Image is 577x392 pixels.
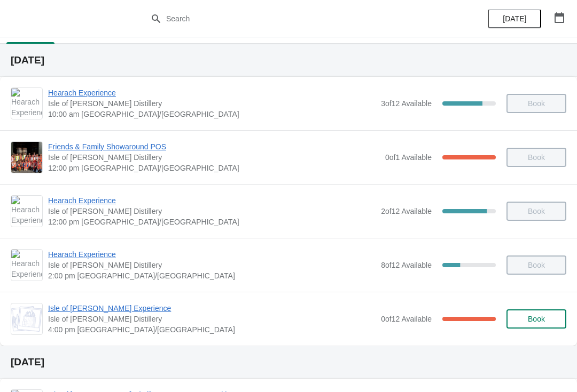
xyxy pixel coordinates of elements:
[48,98,376,109] span: Isle of [PERSON_NAME] Distillery
[11,88,42,119] img: Hearach Experience | Isle of Harris Distillery | 10:00 am Europe/London
[503,14,526,23] span: [DATE]
[11,196,42,227] img: Hearach Experience | Isle of Harris Distillery | 12:00 pm Europe/London
[11,55,566,66] h2: [DATE]
[48,270,376,281] span: 2:00 pm [GEOGRAPHIC_DATA]/[GEOGRAPHIC_DATA]
[488,9,541,28] button: [DATE]
[48,324,376,335] span: 4:00 pm [GEOGRAPHIC_DATA]/[GEOGRAPHIC_DATA]
[166,9,433,28] input: Search
[381,315,432,323] span: 0 of 12 Available
[48,303,376,314] span: Isle of [PERSON_NAME] Experience
[48,109,376,119] span: 10:00 am [GEOGRAPHIC_DATA]/[GEOGRAPHIC_DATA]
[48,141,380,152] span: Friends & Family Showaround POS
[48,87,376,98] span: Hearach Experience
[385,153,432,162] span: 0 of 1 Available
[381,99,432,108] span: 3 of 12 Available
[48,206,376,217] span: Isle of [PERSON_NAME] Distillery
[11,357,566,367] h2: [DATE]
[48,249,376,260] span: Hearach Experience
[11,142,42,173] img: Friends & Family Showaround POS | Isle of Harris Distillery | 12:00 pm Europe/London
[528,315,545,323] span: Book
[48,195,376,206] span: Hearach Experience
[48,314,376,324] span: Isle of [PERSON_NAME] Distillery
[381,261,432,269] span: 8 of 12 Available
[506,309,566,329] button: Book
[48,217,376,227] span: 12:00 pm [GEOGRAPHIC_DATA]/[GEOGRAPHIC_DATA]
[48,152,380,163] span: Isle of [PERSON_NAME] Distillery
[48,260,376,270] span: Isle of [PERSON_NAME] Distillery
[381,207,432,215] span: 2 of 12 Available
[11,306,42,332] img: Isle of Harris Gin Experience | Isle of Harris Distillery | 4:00 pm Europe/London
[48,163,380,173] span: 12:00 pm [GEOGRAPHIC_DATA]/[GEOGRAPHIC_DATA]
[11,250,42,281] img: Hearach Experience | Isle of Harris Distillery | 2:00 pm Europe/London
